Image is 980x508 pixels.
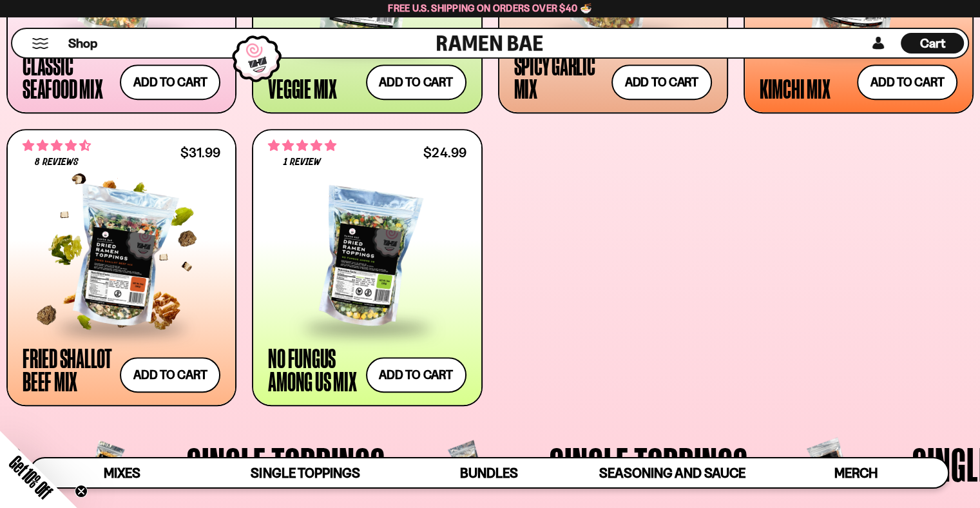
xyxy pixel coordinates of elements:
[120,357,220,393] button: Add to cart
[760,77,831,100] div: Kimchi Mix
[397,458,581,487] a: Bundles
[187,440,385,488] span: Single Toppings
[599,465,745,481] span: Seasoning and Sauce
[549,440,747,488] span: Single Toppings
[68,35,97,52] span: Shop
[252,129,482,406] a: 5.00 stars 1 review $24.99 No Fungus Among Us Mix Add to cart
[764,458,948,487] a: Merch
[283,157,321,168] span: 1 review
[23,54,113,100] div: Classic Seafood Mix
[460,465,518,481] span: Bundles
[35,157,79,168] span: 8 reviews
[6,129,236,406] a: 4.62 stars 8 reviews $31.99 Fried Shallot Beef Mix Add to cart
[388,2,592,14] span: Free U.S. Shipping on Orders over $40 🍜
[268,77,337,100] div: Veggie Mix
[75,485,88,498] button: Close teaser
[68,33,97,54] a: Shop
[857,64,957,100] button: Add to cart
[366,357,466,393] button: Add to cart
[23,346,113,393] div: Fried Shallot Beef Mix
[214,458,398,487] a: Single Toppings
[514,54,605,100] div: Spicy Garlic Mix
[920,35,945,51] span: Cart
[6,452,56,502] span: Get 10% Off
[581,458,764,487] a: Seasoning and Sauce
[120,64,220,100] button: Add to cart
[834,465,878,481] span: Merch
[268,137,336,154] span: 5.00 stars
[180,146,220,159] div: $31.99
[268,346,359,393] div: No Fungus Among Us Mix
[251,465,360,481] span: Single Toppings
[423,146,466,159] div: $24.99
[104,465,140,481] span: Mixes
[30,458,214,487] a: Mixes
[366,64,466,100] button: Add to cart
[611,64,712,100] button: Add to cart
[32,38,49,49] button: Mobile Menu Trigger
[901,29,964,57] a: Cart
[23,137,91,154] span: 4.62 stars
